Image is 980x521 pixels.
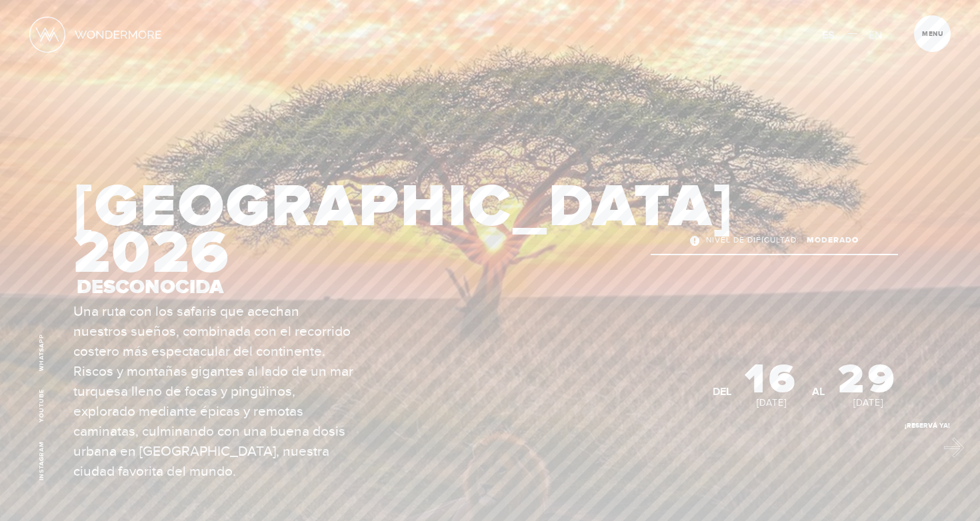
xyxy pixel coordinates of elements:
[706,233,799,248] span: Nivel de Dificultad:
[73,181,486,302] h2: [GEOGRAPHIC_DATA] 2026
[38,389,45,422] a: Youtube
[77,278,486,298] p: Desconocida
[745,374,799,410] h3: 16
[869,29,882,42] span: EN
[807,233,859,248] span: Moderado
[822,29,835,42] span: ES
[904,402,951,449] a: ¡Reservá Ya!
[853,397,883,408] span: [DATE]
[812,382,825,401] p: Al
[38,334,45,371] a: WhatsApp
[869,25,882,46] a: EN
[822,25,835,46] a: ES
[922,31,943,37] span: Menu
[713,382,731,401] p: Del
[73,302,354,482] p: Una ruta con los safaris que acechan nuestros sueños, combinada con el recorrido costero más espe...
[29,17,65,53] img: Logo
[757,397,787,408] span: [DATE]
[75,30,161,39] img: Nombre Logo
[838,374,898,410] h3: 29
[38,441,45,480] a: Instagram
